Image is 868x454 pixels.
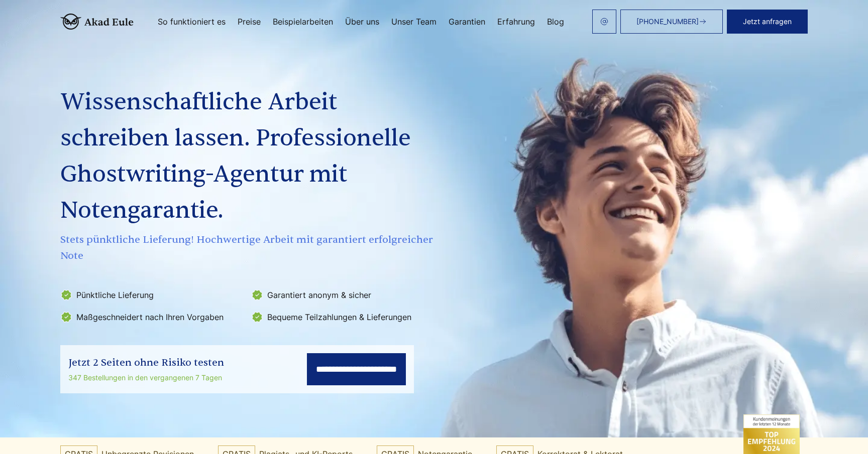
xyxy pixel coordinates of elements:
[158,18,226,26] a: So funktioniert es
[251,309,436,325] li: Bequeme Teilzahlungen & Lieferungen
[60,84,438,229] h1: Wissenschaftliche Arbeit schreiben lassen. Professionelle Ghostwriting-Agentur mit Notengarantie.
[60,287,245,303] li: Pünktliche Lieferung
[547,18,564,26] a: Blog
[391,18,437,26] a: Unser Team
[251,287,436,303] li: Garantiert anonym & sicher
[273,18,333,26] a: Beispielarbeiten
[620,10,723,34] a: [PHONE_NUMBER]
[68,355,224,371] div: Jetzt 2 Seiten ohne Risiko testen
[68,372,224,384] div: 347 Bestellungen in den vergangenen 7 Tagen
[600,18,608,26] img: email
[60,309,245,325] li: Maßgeschneidert nach Ihren Vorgaben
[497,18,535,26] a: Erfahrung
[636,18,699,26] span: [PHONE_NUMBER]
[60,232,438,264] span: Stets pünktliche Lieferung! Hochwertige Arbeit mit garantiert erfolgreicher Note
[345,18,379,26] a: Über uns
[238,18,261,26] a: Preise
[449,18,485,26] a: Garantien
[60,14,134,30] img: logo
[727,10,808,34] button: Jetzt anfragen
